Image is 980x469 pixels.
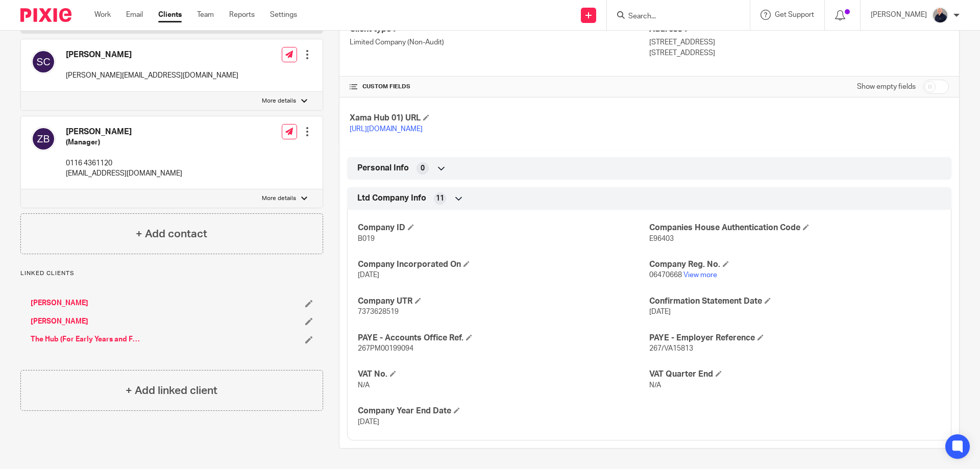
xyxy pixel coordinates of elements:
[871,10,927,20] p: [PERSON_NAME]
[649,223,941,233] h4: Companies House Authentication Code
[270,10,297,20] a: Settings
[357,163,409,174] span: Personal Info
[136,226,207,242] h4: + Add contact
[197,10,214,20] a: Team
[649,345,693,352] span: 267/VA15813
[66,137,182,147] h5: (Manager)
[857,82,916,92] label: Show empty fields
[358,345,413,352] span: 267PM00199094
[649,382,661,389] span: N/A
[31,334,143,344] a: The Hub (For Early Years and Families) Limited
[126,10,143,20] a: Email
[350,37,649,47] p: Limited Company (Non-Audit)
[436,193,444,204] span: 11
[421,163,425,174] span: 0
[358,235,375,242] span: B019
[649,259,941,270] h4: Company Reg. No.
[775,11,814,18] span: Get Support
[649,48,949,58] p: [STREET_ADDRESS]
[350,83,649,91] h4: CUSTOM FIELDS
[357,193,426,204] span: Ltd Company Info
[31,127,56,151] img: svg%3E
[66,127,182,137] h4: [PERSON_NAME]
[649,37,949,47] p: [STREET_ADDRESS]
[358,406,649,416] h4: Company Year End Date
[262,97,296,105] p: More details
[358,333,649,343] h4: PAYE - Accounts Office Ref.
[94,10,111,20] a: Work
[358,223,649,233] h4: Company ID
[126,383,217,399] h4: + Add linked client
[358,369,649,380] h4: VAT No.
[229,10,255,20] a: Reports
[649,296,941,307] h4: Confirmation Statement Date
[358,308,399,315] span: 7373628519
[627,12,719,21] input: Search
[262,194,296,203] p: More details
[66,50,238,60] h4: [PERSON_NAME]
[358,259,649,270] h4: Company Incorporated On
[358,296,649,307] h4: Company UTR
[31,298,88,308] a: [PERSON_NAME]
[158,10,182,20] a: Clients
[358,418,379,426] span: [DATE]
[31,316,88,327] a: [PERSON_NAME]
[66,168,182,179] p: [EMAIL_ADDRESS][DOMAIN_NAME]
[358,271,379,279] span: [DATE]
[350,113,649,124] h4: Xama Hub 01) URL
[649,333,941,343] h4: PAYE - Employer Reference
[350,126,423,133] a: [URL][DOMAIN_NAME]
[66,70,238,81] p: [PERSON_NAME][EMAIL_ADDRESS][DOMAIN_NAME]
[358,382,370,389] span: N/A
[649,271,682,279] span: 06470668
[649,369,941,380] h4: VAT Quarter End
[20,269,323,278] p: Linked clients
[649,308,671,315] span: [DATE]
[66,158,182,168] p: 0116 4361120
[683,271,717,279] a: View more
[31,50,56,74] img: svg%3E
[932,7,948,23] img: IMG_8745-0021-copy.jpg
[649,235,674,242] span: E96403
[20,8,71,22] img: Pixie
